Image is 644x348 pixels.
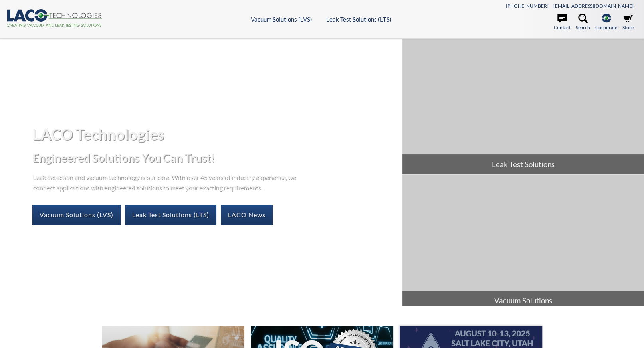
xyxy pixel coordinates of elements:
p: Leak detection and vacuum technology is our core. With over 45 years of industry experience, we c... [32,172,300,192]
a: Vacuum Solutions (LVS) [251,16,312,23]
a: Leak Test Solutions [402,39,644,174]
h1: LACO Technologies [32,125,396,144]
span: Corporate [595,24,617,31]
a: Contact [554,14,571,31]
a: LACO News [221,205,273,225]
h2: Engineered Solutions You Can Trust! [32,150,396,165]
a: Vacuum Solutions [402,175,644,310]
a: Leak Test Solutions (LTS) [326,16,392,23]
a: Leak Test Solutions (LTS) [125,205,216,225]
span: Vacuum Solutions [402,291,644,310]
a: Search [576,14,590,31]
a: Store [622,14,634,31]
a: Vacuum Solutions (LVS) [32,205,121,225]
a: [PHONE_NUMBER] [506,3,549,9]
span: Leak Test Solutions [402,154,644,174]
a: [EMAIL_ADDRESS][DOMAIN_NAME] [553,3,634,9]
